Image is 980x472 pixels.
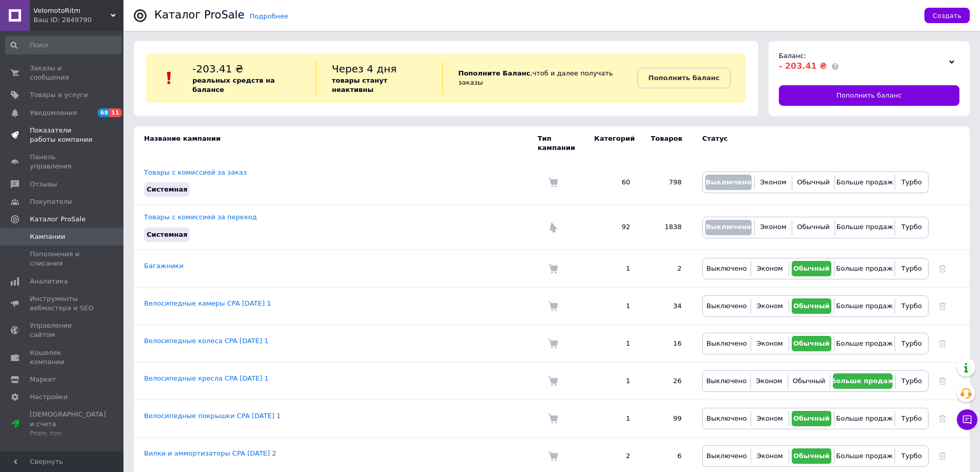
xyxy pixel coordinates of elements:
span: Эконом [757,452,783,460]
span: Аналитика [30,277,68,286]
input: Поиск [5,36,121,54]
span: Эконом [757,414,783,422]
a: Товары с комиссией за заказ [144,168,246,176]
b: Пополните Баланс [458,69,530,77]
td: 1 [584,250,640,287]
span: Больше продаж [831,377,894,385]
span: Выключено [706,178,751,186]
span: Управление сайтом [30,321,95,339]
span: Обычный [793,452,830,460]
span: Турбо [901,265,922,272]
span: Больше продаж [836,452,893,460]
td: 1838 [640,205,692,250]
button: Обычный [792,336,831,351]
img: Комиссия за заказ [548,263,558,274]
span: Больше продаж [836,178,893,186]
button: Больше продаж [838,175,892,190]
button: Эконом [757,175,789,190]
button: Больше продаж [837,336,892,351]
span: Обычный [793,265,830,272]
span: Обычный [793,414,830,422]
button: Обычный [792,261,831,276]
td: 1 [584,325,640,362]
td: 60 [584,160,640,205]
span: Обычный [793,377,825,385]
span: Выключено [706,414,746,422]
span: [DEMOGRAPHIC_DATA] и счета [30,410,106,438]
span: Выключено [706,223,751,231]
img: Комиссия за переход [548,222,558,233]
img: :exclamation: [162,70,177,86]
button: Больше продаж [833,373,892,389]
button: Эконом [754,298,786,314]
span: -203.41 ₴ [192,63,243,75]
button: Турбо [898,373,925,389]
span: Обычный [793,302,830,310]
button: Обычный [795,175,831,190]
button: Эконом [757,220,789,235]
td: 2 [640,250,692,287]
td: 16 [640,325,692,362]
img: Комиссия за заказ [548,376,558,386]
button: Турбо [898,448,925,464]
span: Пополнить баланс [836,91,902,100]
span: Обычный [793,339,830,347]
button: Обычный [792,411,831,426]
td: 99 [640,400,692,437]
button: Больше продаж [837,411,892,426]
span: Эконом [757,339,783,347]
td: 1 [584,400,640,437]
span: Эконом [757,265,783,272]
button: Эконом [754,336,786,351]
td: 1 [584,287,640,325]
button: Турбо [898,175,925,190]
span: Каталог ProSale [30,215,85,224]
a: Багажники [144,262,184,270]
td: 34 [640,287,692,325]
button: Больше продаж [837,448,892,464]
span: 68 [98,108,110,117]
span: VelomotoRitm [33,6,111,15]
button: Больше продаж [837,298,892,314]
div: Каталог ProSale [154,10,244,21]
button: Выключено [705,448,748,464]
b: товары станут неактивны [332,77,387,93]
td: 798 [640,160,692,205]
span: Турбо [901,339,922,347]
span: Обычный [797,223,829,231]
span: Турбо [901,302,922,310]
span: Эконом [757,302,783,310]
button: Выключено [705,298,748,314]
span: Выключено [706,377,746,385]
div: Prom топ [30,429,106,438]
td: Статус [692,126,929,160]
button: Турбо [898,298,925,314]
a: Велосипедные кресла CPA [DATE] 1 [144,374,269,382]
button: Выключено [705,411,748,426]
td: 92 [584,205,640,250]
span: Турбо [901,178,922,186]
td: 26 [640,362,692,400]
span: Товары и услуги [30,90,88,100]
button: Выключено [705,175,752,190]
img: Комиссия за заказ [548,301,558,311]
img: Комиссия за заказ [548,338,558,349]
span: Турбо [901,414,922,422]
a: Товары с комиссией за переход [144,213,257,221]
span: Турбо [901,223,922,231]
span: - 203.41 ₴ [779,61,827,71]
span: Системная [147,185,187,193]
span: Баланс: [779,52,806,60]
button: Эконом [753,373,785,389]
span: Эконом [760,178,787,186]
span: Инструменты вебмастера и SEO [30,294,95,313]
div: Ваш ID: 2849790 [33,15,123,25]
div: , чтоб и далее получать заказы [442,62,637,95]
span: Больше продаж [836,339,893,347]
a: Удалить [939,265,946,272]
button: Эконом [754,261,786,276]
span: Отзывы [30,180,57,189]
td: Товаров [640,126,692,160]
button: Обычный [795,220,831,235]
span: Кошелек компании [30,348,95,367]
